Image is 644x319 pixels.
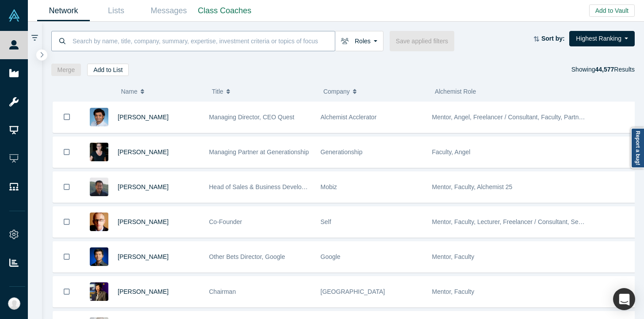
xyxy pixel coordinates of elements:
[72,30,335,51] input: Search by name, title, company, summary, expertise, investment criteria or topics of focus
[631,128,644,168] a: Report a bug!
[121,82,203,101] button: Name
[23,23,97,30] div: Domain: [DOMAIN_NAME]
[53,277,80,307] button: Bookmark
[571,64,635,76] div: Showing
[121,82,137,101] span: Name
[541,35,565,42] strong: Sort by:
[90,247,108,266] img: Steven Kan's Profile Image
[321,114,377,121] span: Alchemist Acclerator
[595,66,614,73] strong: 44,577
[212,82,314,101] button: Title
[53,172,80,202] button: Bookmark
[14,23,21,30] img: website_grey.svg
[335,31,383,51] button: Roles
[8,9,20,22] img: Alchemist Vault Logo
[323,82,350,101] span: Company
[209,288,236,295] span: Chairman
[390,31,454,51] button: Save applied filters
[435,88,476,95] span: Alchemist Role
[53,102,80,133] button: Bookmark
[321,253,341,260] span: Google
[34,52,79,58] div: Domain Overview
[118,288,169,295] a: [PERSON_NAME]
[53,207,80,237] button: Bookmark
[209,253,285,260] span: Other Bets Director, Google
[90,108,108,126] img: Gnani Palanikumar's Profile Image
[90,0,142,21] a: Lists
[209,218,242,225] span: Co-Founder
[323,82,425,101] button: Company
[432,148,471,156] span: Faculty, Angel
[118,218,169,225] a: [PERSON_NAME]
[118,253,169,260] a: [PERSON_NAME]
[321,148,363,156] span: Generationship
[209,148,309,156] span: Managing Partner at Generationship
[432,288,475,295] span: Mentor, Faculty
[569,31,635,46] button: Highest Ranking
[209,183,343,190] span: Head of Sales & Business Development (interim)
[209,114,295,121] span: Managing Director, CEO Quest
[195,0,254,21] a: Class Coaches
[24,51,31,58] img: tab_domain_overview_orange.svg
[321,288,385,295] span: [GEOGRAPHIC_DATA]
[142,0,195,21] a: Messages
[25,14,43,21] div: v 4.0.25
[321,183,337,190] span: Mobiz
[432,183,513,190] span: Mentor, Faculty, Alchemist 25
[90,178,108,196] img: Michael Chang's Profile Image
[118,114,169,121] a: [PERSON_NAME]
[432,253,475,260] span: Mentor, Faculty
[88,51,95,58] img: tab_keywords_by_traffic_grey.svg
[589,4,635,17] button: Add to Vault
[90,282,108,301] img: Timothy Chou's Profile Image
[87,64,129,76] button: Add to List
[90,213,108,231] img: Robert Winder's Profile Image
[53,137,80,167] button: Bookmark
[90,143,108,161] img: Rachel Chalmers's Profile Image
[51,64,81,76] button: Merge
[595,66,635,73] span: Results
[37,0,90,21] a: Network
[118,183,169,190] a: [PERSON_NAME]
[321,218,331,225] span: Self
[432,114,622,121] span: Mentor, Angel, Freelancer / Consultant, Faculty, Partner, Lecturer, VC
[212,82,223,101] span: Title
[53,242,80,272] button: Bookmark
[98,52,149,58] div: Keywords by Traffic
[8,297,20,310] img: Mercedes Fawns's Account
[118,148,169,156] a: [PERSON_NAME]
[14,14,21,21] img: logo_orange.svg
